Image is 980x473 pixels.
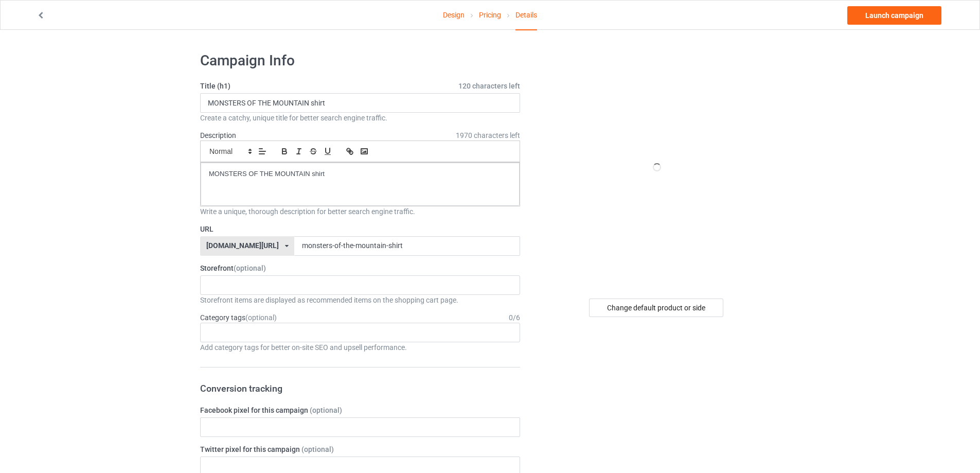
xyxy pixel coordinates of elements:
[589,299,723,317] div: Change default product or side
[200,405,520,415] label: Facebook pixel for this campaign
[200,263,520,273] label: Storefront
[200,81,520,91] label: Title (h1)
[479,1,501,29] a: Pricing
[200,342,520,353] div: Add category tags for better on-site SEO and upsell performance.
[200,444,520,454] label: Twitter pixel for this campaign
[200,206,520,217] div: Write a unique, thorough description for better search engine traffic.
[458,81,520,91] span: 120 characters left
[245,313,277,322] span: (optional)
[200,113,520,123] div: Create a catchy, unique title for better search engine traffic.
[200,382,520,394] h3: Conversion tracking
[200,224,520,234] label: URL
[847,6,941,25] a: Launch campaign
[456,130,520,141] span: 1970 characters left
[200,51,520,70] h1: Campaign Info
[509,312,520,323] div: 0 / 6
[310,406,342,414] span: (optional)
[301,445,334,453] span: (optional)
[209,169,511,179] p: MONSTERS OF THE MOUNTAIN shirt
[515,1,537,30] div: Details
[200,131,236,139] label: Description
[443,1,465,29] a: Design
[200,312,277,323] label: Category tags
[200,295,520,305] div: Storefront items are displayed as recommended items on the shopping cart page.
[206,242,279,249] div: [DOMAIN_NAME][URL]
[234,264,266,272] span: (optional)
